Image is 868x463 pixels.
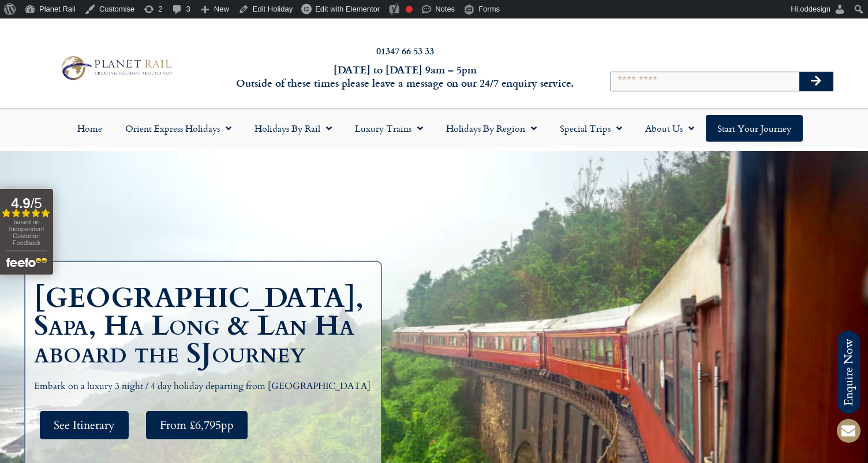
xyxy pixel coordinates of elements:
a: From £6,795pp [146,411,248,439]
a: 01347 66 53 33 [376,44,434,57]
p: Embark on a luxury 3 night / 4 day holiday departing from [GEOGRAPHIC_DATA] [34,379,378,394]
span: See Itinerary [54,418,115,432]
a: Holidays by Region [435,115,548,142]
a: Home [66,115,114,142]
img: Planet Rail Train Holidays Logo [57,53,175,82]
span: From £6,795pp [160,418,234,432]
a: Holidays by Rail [243,115,343,142]
a: About Us [634,115,706,142]
a: Special Trips [548,115,634,142]
a: See Itinerary [40,411,129,439]
button: Search [799,72,833,91]
nav: Menu [6,115,862,142]
span: Edit with Elementor [315,5,380,13]
span: oddesign [800,5,830,13]
a: Start your Journey [706,115,803,142]
h1: [GEOGRAPHIC_DATA], Sapa, Ha Long & Lan Ha aboard the SJourney [34,284,378,368]
h6: [DATE] to [DATE] 9am – 5pm Outside of these times please leave a message on our 24/7 enquiry serv... [234,63,576,90]
a: Orient Express Holidays [114,115,243,142]
a: Luxury Trains [343,115,435,142]
div: Focus keyphrase not set [406,6,413,13]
